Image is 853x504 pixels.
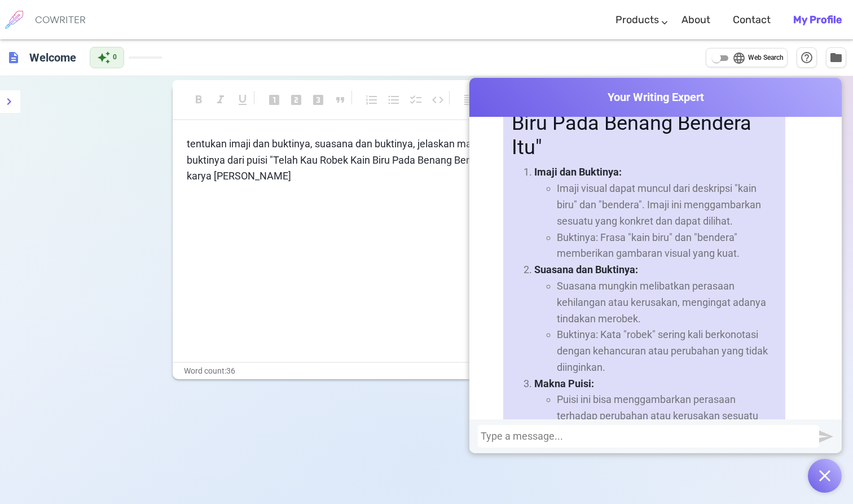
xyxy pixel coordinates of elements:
[826,47,846,68] button: Manage Documents
[365,93,379,107] span: format_list_numbered
[7,51,20,64] span: description
[534,166,622,178] strong: Imaji dan Buktinya:
[409,93,423,107] span: checklist
[236,93,249,107] span: format_underlined
[829,51,843,64] span: folder
[534,378,594,389] strong: Makna Puisi:
[187,138,647,182] span: tentukan imaji dan buktinya, suasana dan buktinya, jelaskan makna puisi, tema puisi, amanat puisi...
[819,470,830,481] img: Open chat
[819,430,833,444] img: Send
[557,278,777,327] li: Suasana mungkin melibatkan perasaan kehilangan atau kerusakan, mengingat adanya tindakan merobek.
[431,93,445,107] span: code
[615,3,659,37] a: Products
[800,51,814,64] span: help_outline
[534,264,638,275] strong: Suasana dan Buktinya:
[557,181,777,229] li: Imaji visual dapat muncul dari deskripsi "kain biru" dan "bendera". Imaji ini menggambarkan sesua...
[214,93,227,107] span: format_italic
[557,392,777,473] li: Puisi ini bisa menggambarkan perasaan terhadap perubahan atau kerusakan sesuatu yang berharga ata...
[173,363,680,379] div: Word count: 36
[793,3,842,37] a: My Profile
[289,93,303,107] span: looks_two
[35,15,86,25] h6: COWRITER
[463,93,476,107] span: format_align_left
[113,52,117,63] span: 0
[681,3,710,37] a: About
[25,46,81,69] h6: Click to edit title
[793,14,842,26] b: My Profile
[267,93,281,107] span: looks_one
[557,230,777,262] li: Buktinya: Frasa "kain biru" dan "bendera" memberikan gambaran visual yang kuat.
[557,327,777,375] li: Buktinya: Kata "robek" sering kali berkonotasi dengan kehancuran atau perubahan yang tidak diingi...
[797,47,817,68] button: Help & Shortcuts
[732,51,746,65] span: language
[748,52,784,64] span: Web Search
[387,93,401,107] span: format_list_bulleted
[311,93,325,107] span: looks_3
[192,93,205,107] span: format_bold
[469,89,842,106] span: Your Writing Expert
[97,51,111,64] span: auto_awesome
[733,3,771,37] a: Contact
[333,93,347,107] span: format_quote
[512,87,777,160] h3: Puisi "Telah Kau Robek Kain Biru Pada Benang Bendera Itu"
